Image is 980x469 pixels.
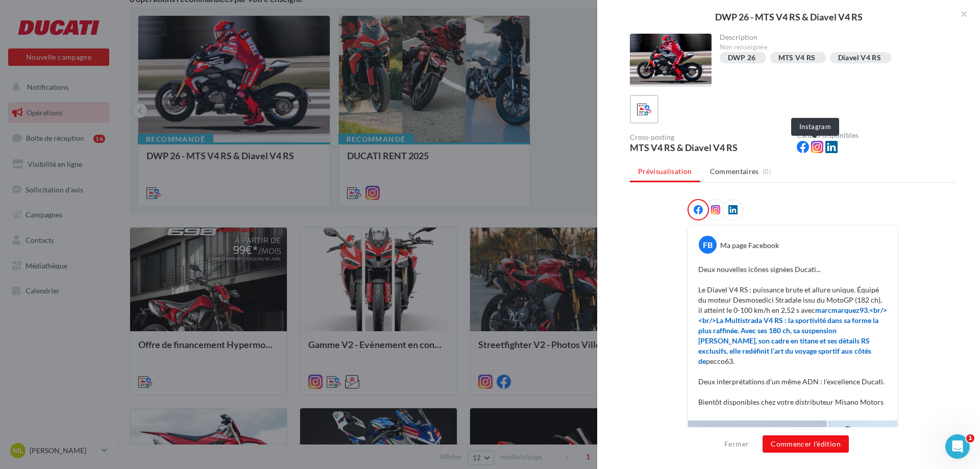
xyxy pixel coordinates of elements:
[720,438,753,450] button: Fermer
[763,167,771,176] span: (0)
[797,132,955,139] div: Canaux disponibles
[630,134,789,141] div: Cross-posting
[945,434,970,459] iframe: Intercom live chat
[838,54,881,62] div: Diavel V4 RS
[710,166,759,177] span: Commentaires
[778,54,816,62] div: MTS V4 RS
[699,236,717,254] div: FB
[720,240,779,251] div: Ma page Facebook
[720,34,948,41] div: Description
[614,12,964,21] div: DWP 26 - MTS V4 RS & Diavel V4 RS
[791,118,839,136] div: Instagram
[630,143,789,152] div: MTS V4 RS & Diavel V4 RS
[966,434,974,442] span: 1
[763,435,849,453] button: Commencer l'édition
[728,54,756,62] div: DWP 26
[698,264,887,407] p: Deux nouvelles icônes signées Ducati... Le Diavel V4 RS : puissance brute et allure unique. Équip...
[720,43,948,52] div: Non renseignée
